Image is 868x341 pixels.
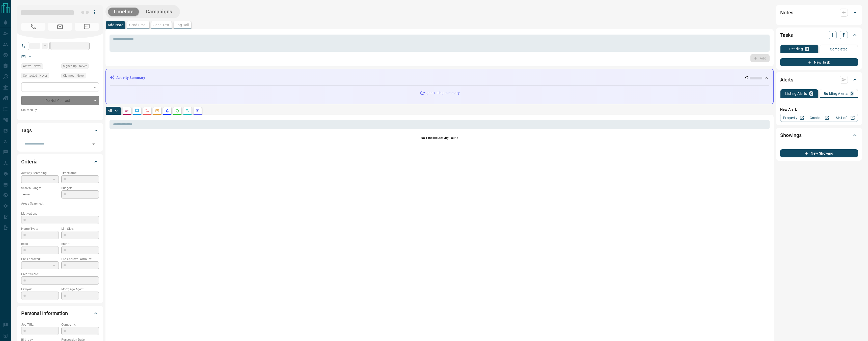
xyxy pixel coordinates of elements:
[21,322,59,327] p: Job Title:
[108,8,139,16] button: Timeline
[21,171,59,175] p: Actively Searching:
[21,211,99,216] p: Motivation:
[21,96,99,105] div: Do Not Contact
[196,109,200,113] svg: Agent Actions
[806,47,808,51] p: 0
[780,58,858,66] button: New Task
[780,31,793,39] h2: Tasks
[63,64,87,69] span: Signed up - Never
[21,287,59,292] p: Lawyer:
[21,272,99,276] p: Credit Score:
[21,309,68,317] h2: Personal Information
[185,109,189,113] svg: Opportunities
[21,186,59,190] p: Search Range:
[23,64,41,69] span: Active - Never
[165,109,169,113] svg: Listing Alerts
[806,114,832,122] a: Condos
[426,90,459,96] p: generating summary
[21,108,99,112] p: Claimed By:
[90,140,97,148] button: Open
[110,73,769,82] div: Activity Summary
[832,114,858,122] a: Mr.Loft
[21,158,38,166] h2: Criteria
[125,109,129,113] svg: Notes
[780,107,858,112] p: New Alert:
[108,109,112,112] p: All
[21,242,59,246] p: Beds:
[61,226,99,231] p: Min Size:
[135,109,139,113] svg: Lead Browsing Activity
[23,73,47,78] span: Contacted - Never
[851,92,853,95] p: 0
[21,190,59,199] p: -- - --
[780,131,802,139] h2: Showings
[175,109,179,113] svg: Requests
[61,322,99,327] p: Company:
[789,47,803,51] p: Pending
[780,76,793,84] h2: Alerts
[75,23,99,31] span: No Number
[29,54,31,59] a: --
[61,257,99,261] p: Pre-Approval Amount:
[116,75,145,80] p: Activity Summary
[780,7,858,19] div: Notes
[780,29,858,41] div: Tasks
[21,257,59,261] p: Pre-Approved:
[61,186,99,190] p: Budget:
[780,129,858,141] div: Showings
[141,8,177,16] button: Campaigns
[21,156,99,168] div: Criteria
[110,136,770,140] p: No Timeline Activity Found
[61,242,99,246] p: Baths:
[824,92,848,95] p: Building Alerts
[780,149,858,157] button: New Showing
[48,23,72,31] span: No Email
[145,109,149,113] svg: Calls
[21,307,99,319] div: Personal Information
[61,171,99,175] p: Timeframe:
[830,47,848,51] p: Completed
[780,9,793,17] h2: Notes
[61,287,99,292] p: Mortgage Agent:
[780,114,806,122] a: Property
[21,126,32,134] h2: Tags
[108,23,123,27] p: Add Note
[155,109,159,113] svg: Emails
[21,226,59,231] p: Home Type:
[21,124,99,136] div: Tags
[785,92,807,95] p: Listing Alerts
[21,23,45,31] span: No Number
[780,74,858,86] div: Alerts
[63,73,85,78] span: Claimed - Never
[21,201,99,206] p: Areas Searched:
[810,92,812,95] p: 0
